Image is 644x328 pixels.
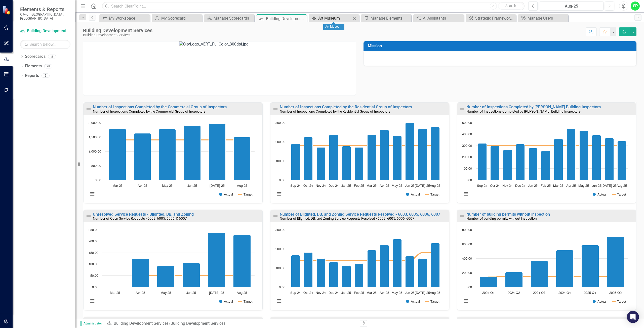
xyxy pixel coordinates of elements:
[459,106,465,112] img: Not Defined
[605,138,614,180] path: Jul-25, 366. Actual.
[290,184,300,188] text: Sep-24
[25,54,46,60] a: Scorecards
[279,179,285,182] text: 0.00
[627,311,639,323] div: Open Intercom Messenger
[367,134,376,180] path: Mar-25, 238. Actual.
[328,291,338,295] text: Dec-24
[136,291,145,295] text: Apr-25
[541,151,550,180] path: Feb-25, 255. Actual.
[462,243,472,246] text: 600.00
[44,64,52,68] div: 28
[503,184,513,188] text: Nov-24
[423,15,462,21] div: AI Assistants
[86,120,257,202] svg: Interactive chart
[316,184,326,188] text: Nov-24
[371,15,410,21] div: Manage Elements
[592,184,601,188] text: Jun-25
[109,123,251,180] g: Actual, series 1 of 2. Bar series with 6 bars.
[89,150,101,153] text: 1,000.00
[478,128,626,180] g: Actual, series 1 of 2. Bar series with 12 bars.
[304,253,312,287] path: Oct-24, 181. Actual.
[341,291,351,295] text: Jan-25
[515,184,525,188] text: Dec-24
[303,184,313,188] text: Oct-24
[342,266,351,287] path: Jan-25, 113. Actual.
[415,184,430,188] text: [DATE]-25
[592,135,601,180] path: Jun-25, 391. Actual.
[89,240,98,243] text: 200.00
[457,210,636,311] div: Double-Click to Edit
[379,184,389,188] text: Apr-25
[208,233,225,287] path: Jul-25, 236. Actual.
[531,261,548,287] path: 2024-Q3, 363. Actual.
[83,102,263,203] div: Double-Click to Edit
[93,212,194,217] a: Unresolved Service Requests - Blighted, DB, and Zoning
[354,264,363,287] path: Feb-25, 123. Actual.
[93,109,206,113] small: Number of Inspections Completed by the Commercial Group of Inspectors
[367,291,377,295] text: Mar-25
[161,15,201,21] div: My Scorecard
[418,259,427,287] path: Jul-25, 149. Actual.
[160,291,171,295] text: May-25
[593,300,607,303] button: Show Actual
[89,121,101,125] text: 2,000.00
[114,321,169,326] a: Building Development Services
[617,184,627,188] text: Aug-25
[205,15,253,21] a: Manage Scorecards
[275,248,285,251] text: 200.00
[270,102,450,203] div: Double-Click to Edit
[380,245,389,287] path: Apr-25, 220. Actual.
[460,227,633,309] div: Chart. Highcharts interactive chart.
[91,164,101,168] text: 500.00
[25,63,42,69] a: Elements
[553,184,563,188] text: Mar-25
[275,160,285,163] text: 100.00
[275,140,285,144] text: 200.00
[415,15,462,21] a: AI Assistants
[112,184,123,188] text: Mar-25
[480,237,624,287] g: Actual, series 1 of 2. Bar series with 6 bars.
[490,184,500,188] text: Oct-24
[214,15,253,21] div: Manage Scorecards
[466,179,472,182] text: 0.00
[505,4,516,8] span: Search
[505,272,523,287] path: 2024-Q2, 209. Actual.
[466,109,581,113] small: Number of Inspections Completed by [PERSON_NAME] Building Inspectors
[318,15,351,21] div: Art Museum
[102,2,525,11] input: Search ClearPoint...
[519,15,567,21] a: Manage Users
[186,291,196,295] text: Jun-25
[93,216,187,220] small: Number of Open Service Requests - 6003, 6005, 6006, & 6007
[179,41,260,96] img: CityLogo_VERT_FullColor_300dpi.jpg
[475,15,515,21] div: Strategic Frameworks AI Assistant
[20,12,70,21] small: City of [GEOGRAPHIC_DATA], [GEOGRAPHIC_DATA]
[567,128,576,180] path: Apr-25, 449. Actual.
[554,139,563,180] path: Mar-25, 359. Actual.
[379,291,389,295] text: Apr-25
[612,193,626,196] button: Show Target
[86,227,257,309] svg: Interactive chart
[132,259,149,287] path: Apr-25, 123. Actual.
[393,136,401,180] path: May-25, 231. Actual.
[329,134,338,180] path: Dec-24, 238. Actual.
[280,109,390,113] small: Number of Inspections Completed by the Residential Group of Inspectors
[556,250,574,287] path: 2024-Q4, 515. Actual.
[89,136,101,139] text: 1,500.00
[275,267,285,270] text: 100.00
[533,291,545,295] text: 2024-Q3
[234,137,251,180] path: Aug-25, 1,493. Actual.
[89,298,96,305] button: View chart menu, Chart
[219,193,233,196] button: Show Actual
[101,15,148,21] a: My Workspace
[566,184,576,188] text: Apr-25
[159,129,176,180] path: May-25, 1,779. Actual.
[233,235,251,287] path: Aug-25, 227. Actual.
[367,250,376,287] path: Mar-25, 193. Actual.
[579,184,589,188] text: May-25
[354,184,364,188] text: Feb-25
[477,184,487,188] text: Sep-24
[20,6,70,12] span: Elements & Reports
[290,291,300,295] text: Sep-24
[488,275,617,277] g: Target, series 2 of 2. Line with 6 data points.
[110,291,120,295] text: Mar-25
